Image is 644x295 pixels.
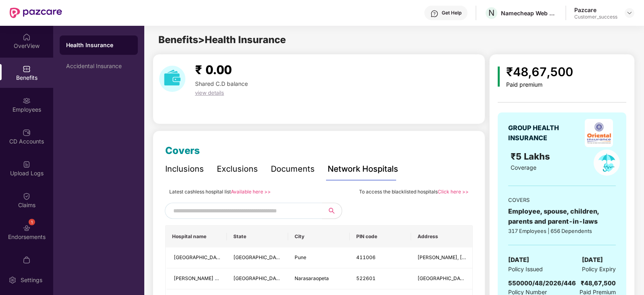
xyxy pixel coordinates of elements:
[508,206,616,226] div: Employee, spouse, children, parents and parent-in-laws
[488,8,494,18] span: N
[506,81,573,88] div: Paid premium
[195,80,248,87] span: Shared C.D balance
[508,227,616,235] div: 317 Employees | 656 Dependents
[574,14,617,20] div: Customer_success
[288,268,349,289] td: Narasaraopeta
[23,256,31,264] img: svg+xml;base64,PHN2ZyBpZD0iTXlfT3JkZXJzIiBkYXRhLW5hbWU9Ik15IE9yZGVycyIgeG1sbnM9Imh0dHA6Ly93d3cudz...
[328,163,398,175] div: Network Hospitals
[166,268,227,289] td: SRI SRINIVASA MOTHER AND CHILD HOSPITAL
[217,163,258,175] div: Exclusions
[350,226,411,247] th: PIN code
[23,192,31,200] img: svg+xml;base64,PHN2ZyBpZD0iQ2xhaW0iIHhtbG5zPSJodHRwOi8vd3d3LnczLm9yZy8yMDAwL3N2ZyIgd2lkdGg9IjIwIi...
[227,247,288,268] td: Maharashtra
[165,145,200,156] span: Covers
[233,254,284,260] span: [GEOGRAPHIC_DATA]
[174,275,289,281] span: [PERSON_NAME] MOTHER AND CHILD HOSPITAL
[574,6,617,14] div: Pazcare
[169,189,231,195] span: Latest cashless hospital list
[498,66,500,87] img: icon
[511,151,553,162] span: ₹5 Lakhs
[511,164,536,171] span: Coverage
[271,163,315,175] div: Documents
[508,265,543,274] span: Policy Issued
[356,275,376,281] span: 522601
[359,189,438,195] span: To access the blacklisted hospitals
[174,254,224,260] span: [GEOGRAPHIC_DATA]
[29,219,35,225] div: 1
[166,226,227,247] th: Hospital name
[158,34,286,46] span: Benefits > Health Insurance
[23,129,31,137] img: svg+xml;base64,PHN2ZyBpZD0iQ0RfQWNjb3VudHMiIGRhdGEtbmFtZT0iQ0QgQWNjb3VudHMiIHhtbG5zPSJodHRwOi8vd3...
[585,119,613,147] img: insurerLogo
[438,189,469,195] a: Click here >>
[411,247,472,268] td: Siddharth Mension, Pune Nagar Road, Opp Agakhan Palace
[18,276,45,284] div: Settings
[227,226,288,247] th: State
[508,196,616,204] div: COVERS
[231,189,271,195] a: Available here >>
[165,163,204,175] div: Inclusions
[430,10,438,18] img: svg+xml;base64,PHN2ZyBpZD0iSGVscC0zMngzMiIgeG1sbnM9Imh0dHA6Ly93d3cudzMub3JnLzIwMDAvc3ZnIiB3aWR0aD...
[442,10,461,16] div: Get Help
[582,265,616,274] span: Policy Expiry
[195,62,232,77] span: ₹ 0.00
[411,226,472,247] th: Address
[356,254,376,260] span: 411006
[195,89,224,96] span: view details
[172,233,220,240] span: Hospital name
[8,276,17,284] img: svg+xml;base64,PHN2ZyBpZD0iU2V0dGluZy0yMHgyMCIgeG1sbnM9Imh0dHA6Ly93d3cudzMub3JnLzIwMDAvc3ZnIiB3aW...
[506,62,573,81] div: ₹48,67,500
[288,247,349,268] td: Pune
[508,123,579,143] div: GROUP HEALTH INSURANCE
[233,275,284,281] span: [GEOGRAPHIC_DATA]
[508,279,576,287] span: 550000/48/2026/446
[288,226,349,247] th: City
[159,66,185,92] img: download
[418,233,466,240] span: Address
[295,275,329,281] span: Narasaraopeta
[581,278,616,288] div: ₹48,67,500
[23,97,31,105] img: svg+xml;base64,PHN2ZyBpZD0iRW1wbG95ZWVzIiB4bWxucz0iaHR0cDovL3d3dy53My5vcmcvMjAwMC9zdmciIHdpZHRoPS...
[594,150,620,176] img: policyIcon
[411,268,472,289] td: Palnadu Road, Beside Municiple Library
[582,255,603,265] span: [DATE]
[166,247,227,268] td: SHREE HOSPITAL
[66,41,131,49] div: Health Insurance
[626,10,633,16] img: svg+xml;base64,PHN2ZyBpZD0iRHJvcGRvd24tMzJ4MzIiIHhtbG5zPSJodHRwOi8vd3d3LnczLm9yZy8yMDAwL3N2ZyIgd2...
[295,254,306,260] span: Pune
[418,254,563,260] span: [PERSON_NAME], [GEOGRAPHIC_DATA], [GEOGRAPHIC_DATA]
[508,255,529,265] span: [DATE]
[23,65,31,73] img: svg+xml;base64,PHN2ZyBpZD0iQmVuZWZpdHMiIHhtbG5zPSJodHRwOi8vd3d3LnczLm9yZy8yMDAwL3N2ZyIgd2lkdGg9Ij...
[23,160,31,168] img: svg+xml;base64,PHN2ZyBpZD0iVXBsb2FkX0xvZ3MiIGRhdGEtbmFtZT0iVXBsb2FkIExvZ3MiIHhtbG5zPSJodHRwOi8vd3...
[227,268,288,289] td: Andhra Pradesh
[23,33,31,41] img: svg+xml;base64,PHN2ZyBpZD0iSG9tZSIgeG1sbnM9Imh0dHA6Ly93d3cudzMub3JnLzIwMDAvc3ZnIiB3aWR0aD0iMjAiIG...
[418,275,468,281] span: [GEOGRAPHIC_DATA]
[66,63,131,69] div: Accidental Insurance
[322,208,342,214] span: search
[10,8,62,18] img: New Pazcare Logo
[501,9,557,17] div: Namecheap Web services Pvt Ltd
[23,224,31,232] img: svg+xml;base64,PHN2ZyBpZD0iRW5kb3JzZW1lbnRzIiB4bWxucz0iaHR0cDovL3d3dy53My5vcmcvMjAwMC9zdmciIHdpZH...
[322,203,342,219] button: search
